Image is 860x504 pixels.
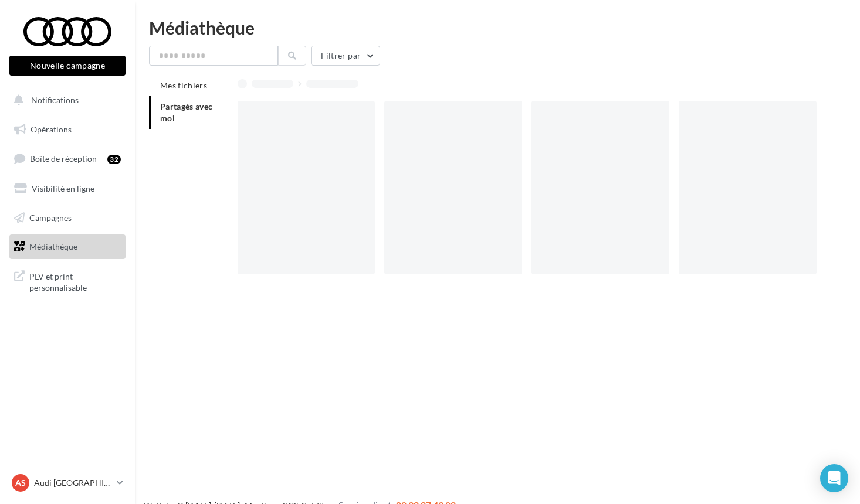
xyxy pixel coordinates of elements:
span: Médiathèque [29,241,77,251]
a: Campagnes [7,206,128,230]
a: PLV et print personnalisable [7,264,128,298]
span: Visibilité en ligne [32,183,94,193]
p: Audi [GEOGRAPHIC_DATA] [34,477,112,489]
div: Open Intercom Messenger [820,464,848,492]
span: Notifications [31,95,79,105]
a: Visibilité en ligne [7,176,128,201]
button: Notifications [7,88,123,113]
a: AS Audi [GEOGRAPHIC_DATA] [9,472,126,494]
a: Opérations [7,117,128,142]
span: AS [15,477,26,489]
span: PLV et print personnalisable [29,268,121,294]
a: Médiathèque [7,234,128,259]
a: Boîte de réception32 [7,146,128,171]
span: Opérations [31,124,72,134]
div: 32 [107,155,121,164]
span: Boîte de réception [30,154,97,164]
div: Médiathèque [149,19,846,36]
span: Mes fichiers [160,80,207,90]
span: Campagnes [29,212,72,222]
span: Partagés avec moi [160,101,213,123]
button: Filtrer par [311,46,380,66]
button: Nouvelle campagne [9,56,126,76]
